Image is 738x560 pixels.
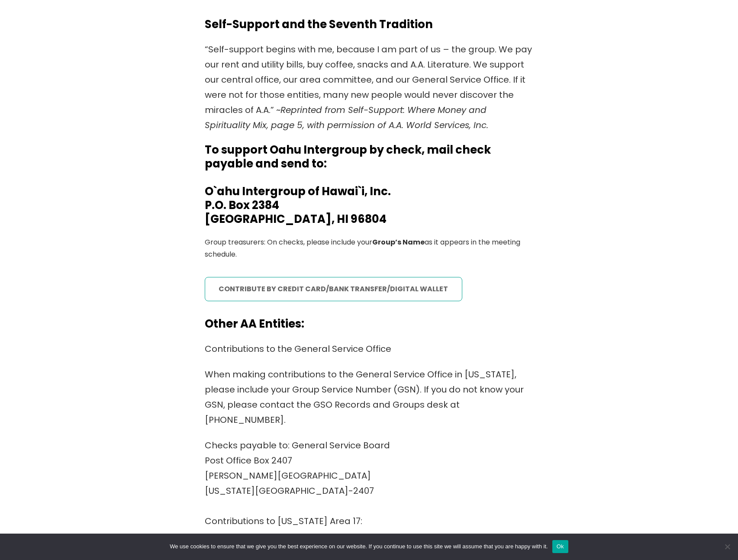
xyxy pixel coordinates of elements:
[723,542,732,551] span: No
[552,540,568,553] button: Ok
[205,104,488,131] em: Reprinted from Self-Support: Where Money and Spirituality Mix, page 5, with permission of A.A. Wo...
[205,341,534,357] p: Contributions to the General Service Office
[205,438,534,529] p: Checks payable to: General Service Board Post Office Box 2407 [PERSON_NAME][GEOGRAPHIC_DATA] [US_...
[205,18,534,32] h4: Self-Support and the Seventh Tradition
[205,303,534,331] h4: Other AA Entities:
[205,143,534,226] h4: To support Oahu Intergroup by check, mail check payable and send to: O`ahu Intergroup of Hawai`i,...
[170,542,548,551] span: We use cookies to ensure that we give you the best experience on our website. If you continue to ...
[205,236,534,261] p: Group treasurers: On checks, please include your as it appears in the meeting schedule.
[205,277,462,301] a: contribute by credit card/bank transfer/digital wallet
[372,237,425,247] strong: Group’s Name
[205,42,534,133] p: “Self-support begins with me, because I am part of us – the group. We pay our rent and utility bi...
[205,367,534,428] p: When making contributions to the General Service Office in [US_STATE], please include your Group ...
